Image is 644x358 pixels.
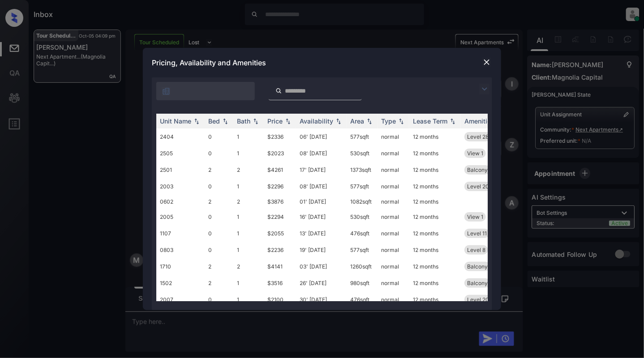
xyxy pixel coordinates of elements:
td: 1 [233,291,264,308]
td: $2296 [264,178,296,195]
td: normal [378,258,409,275]
td: 0 [205,145,233,162]
td: 12 months [409,225,461,242]
div: Bed [208,117,220,125]
td: 01' [DATE] [296,195,347,209]
td: 12 months [409,162,461,178]
td: normal [378,242,409,258]
span: Level 11 [467,230,487,237]
div: Amenities [464,117,494,125]
img: sorting [448,118,457,124]
td: 06' [DATE] [296,128,347,145]
td: $2023 [264,145,296,162]
td: 476 sqft [347,291,378,308]
td: 577 sqft [347,128,378,145]
span: Level 8 [467,247,485,253]
td: 0803 [156,242,205,258]
td: 08' [DATE] [296,145,347,162]
img: icon-zuma [275,87,282,95]
td: 577 sqft [347,178,378,195]
td: 16' [DATE] [296,209,347,225]
td: 13' [DATE] [296,225,347,242]
td: normal [378,291,409,308]
img: sorting [251,118,260,124]
td: 1502 [156,275,205,291]
td: 2 [233,195,264,209]
td: 12 months [409,275,461,291]
img: sorting [283,118,292,124]
span: Level 28 [467,133,489,140]
td: 2 [205,275,233,291]
td: 17' [DATE] [296,162,347,178]
td: 1082 sqft [347,195,378,209]
img: sorting [397,118,406,124]
td: 2501 [156,162,205,178]
td: 03' [DATE] [296,258,347,275]
td: 12 months [409,258,461,275]
div: Availability [300,117,333,125]
div: Type [381,117,396,125]
div: Bath [237,117,250,125]
td: 0 [205,225,233,242]
div: Lease Term [413,117,447,125]
td: $2336 [264,128,296,145]
img: sorting [365,118,374,124]
td: 980 sqft [347,275,378,291]
td: $4141 [264,258,296,275]
span: View 1 [467,213,483,220]
td: 1107 [156,225,205,242]
span: Balcony [467,166,488,173]
div: Unit Name [160,117,191,125]
td: $2055 [264,225,296,242]
td: normal [378,178,409,195]
td: 1 [233,145,264,162]
td: normal [378,128,409,145]
td: 2003 [156,178,205,195]
td: 12 months [409,128,461,145]
div: Area [350,117,364,125]
td: $2294 [264,209,296,225]
td: 26' [DATE] [296,275,347,291]
td: 0 [205,242,233,258]
img: icon-zuma [162,87,171,96]
td: 12 months [409,178,461,195]
td: normal [378,162,409,178]
td: normal [378,145,409,162]
td: 1 [233,225,264,242]
img: sorting [334,118,343,124]
td: 0 [205,291,233,308]
td: $4261 [264,162,296,178]
td: 12 months [409,145,461,162]
td: 2 [205,258,233,275]
td: normal [378,275,409,291]
td: 2007 [156,291,205,308]
img: sorting [192,118,201,124]
td: 0 [205,178,233,195]
td: 2 [233,162,264,178]
td: 2005 [156,209,205,225]
td: 0 [205,128,233,145]
span: Balcony [467,280,488,286]
td: 1 [233,178,264,195]
td: 476 sqft [347,225,378,242]
td: 19' [DATE] [296,242,347,258]
img: sorting [221,118,230,124]
td: 0602 [156,195,205,209]
td: $2236 [264,242,296,258]
span: View 1 [467,150,483,157]
td: 12 months [409,195,461,209]
td: normal [378,195,409,209]
td: 1373 sqft [347,162,378,178]
td: 1260 sqft [347,258,378,275]
td: $2100 [264,291,296,308]
td: 1 [233,128,264,145]
td: $3516 [264,275,296,291]
td: 12 months [409,242,461,258]
span: Balcony [467,263,488,270]
td: 12 months [409,209,461,225]
td: 577 sqft [347,242,378,258]
td: 2 [205,162,233,178]
td: normal [378,225,409,242]
td: 1 [233,209,264,225]
div: Pricing, Availability and Amenities [143,48,501,77]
